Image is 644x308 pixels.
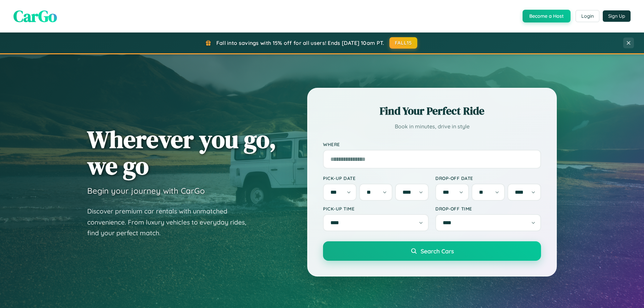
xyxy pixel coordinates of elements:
label: Where [323,141,541,147]
button: Sign Up [603,10,631,22]
p: Book in minutes, drive in style [323,122,541,131]
label: Drop-off Time [435,206,541,211]
label: Pick-up Date [323,175,429,181]
button: FALL15 [389,37,418,49]
span: CarGo [13,5,57,27]
button: Become a Host [523,10,571,22]
h1: Wherever you go, we go [87,126,276,179]
span: Search Cars [421,247,454,255]
button: Search Cars [323,241,541,261]
label: Pick-up Time [323,206,429,211]
h3: Begin your journey with CarGo [87,186,205,196]
span: Fall into savings with 15% off for all users! Ends [DATE] 10am PT. [216,40,384,46]
p: Discover premium car rentals with unmatched convenience. From luxury vehicles to everyday rides, ... [87,206,255,239]
button: Login [576,10,599,22]
label: Drop-off Date [435,175,541,181]
h2: Find Your Perfect Ride [323,104,541,118]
